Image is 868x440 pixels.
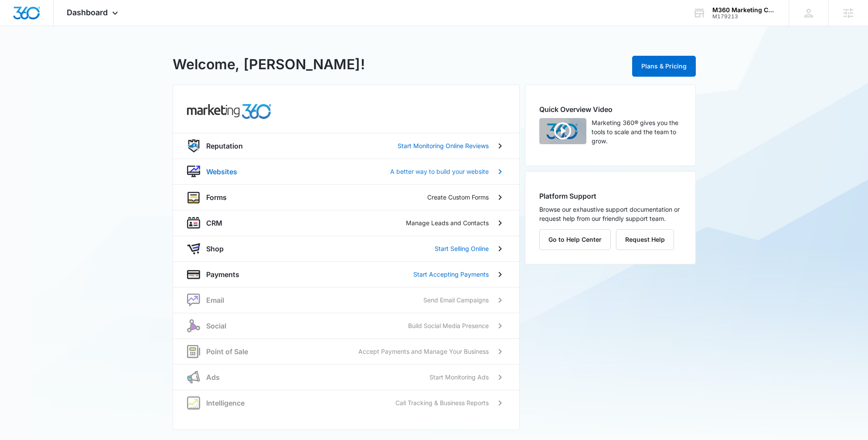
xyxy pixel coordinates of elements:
[206,244,224,254] p: Shop
[173,364,519,390] a: adsAdsStart Monitoring Ads
[206,192,227,203] p: Forms
[173,313,519,338] a: socialSocialBuild Social Media Presence
[632,62,696,70] a: Plans & Pricing
[398,141,489,150] p: Start Monitoring Online Reviews
[206,141,243,151] p: Reputation
[187,104,272,119] img: common.products.marketing.title
[206,166,237,177] p: Websites
[616,236,674,243] a: Request Help
[539,118,586,144] img: Quick Overview Video
[187,396,200,410] img: intelligence
[427,193,489,202] p: Create Custom Forms
[429,372,489,382] p: Start Monitoring Ads
[173,184,519,210] a: formsFormsCreate Custom Forms
[712,7,776,14] div: account name
[358,347,489,356] p: Accept Payments and Manage Your Business
[206,372,220,382] p: Ads
[408,321,489,330] p: Build Social Media Presence
[187,191,200,204] img: forms
[187,345,200,358] img: pos
[592,118,681,146] p: Marketing 360® gives you the tools to scale and the team to grow.
[406,218,489,227] p: Manage Leads and Contacts
[187,217,200,230] img: crm
[435,244,489,253] p: Start Selling Online
[616,229,674,250] button: Request Help
[206,321,226,331] p: Social
[173,54,365,75] h1: Welcome, [PERSON_NAME]!
[187,165,200,178] img: website
[539,229,611,250] button: Go to Help Center
[206,269,239,280] p: Payments
[206,398,245,408] p: Intelligence
[173,133,519,159] a: reputationReputationStart Monitoring Online Reviews
[187,139,200,152] img: reputation
[187,242,200,255] img: shopApp
[187,268,200,281] img: payments
[67,8,108,17] span: Dashboard
[173,159,519,184] a: websiteWebsitesA better way to build your website
[206,346,248,357] p: Point of Sale
[173,261,519,287] a: paymentsPaymentsStart Accepting Payments
[187,319,200,332] img: social
[539,205,681,223] p: Browse our exhaustive support documentation or request help from our friendly support team.
[413,270,489,279] p: Start Accepting Payments
[173,287,519,313] a: nurtureEmailSend Email Campaigns
[187,294,200,307] img: nurture
[539,104,681,115] h2: Quick Overview Video
[539,236,616,243] a: Go to Help Center
[632,56,696,77] button: Plans & Pricing
[173,236,519,261] a: shopAppShopStart Selling Online
[173,390,519,416] a: intelligenceIntelligenceCall Tracking & Business Reports
[206,218,222,228] p: CRM
[712,14,776,20] div: account id
[206,295,224,305] p: Email
[390,167,489,176] p: A better way to build your website
[187,371,200,384] img: ads
[173,338,519,364] a: posPoint of SaleAccept Payments and Manage Your Business
[395,398,489,407] p: Call Tracking & Business Reports
[539,191,681,201] h2: Platform Support
[423,295,489,305] p: Send Email Campaigns
[173,210,519,236] a: crmCRMManage Leads and Contacts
